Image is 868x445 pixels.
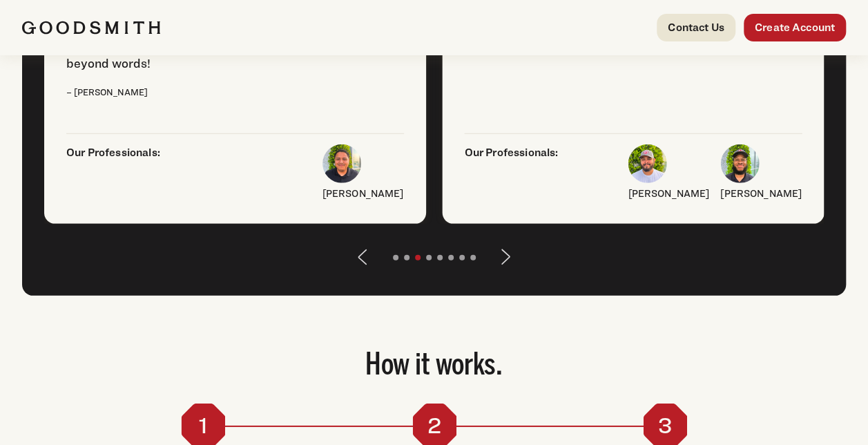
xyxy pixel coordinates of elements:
[720,186,802,202] p: [PERSON_NAME]
[657,14,735,41] a: Contact Us
[393,255,398,261] li: Page dot 1
[346,240,379,274] button: Previous
[22,351,846,381] h2: How it works.
[66,144,160,202] p: Our Professionals:
[426,255,432,261] li: Page dot 4
[464,144,558,202] p: Our Professionals:
[490,240,523,274] button: Next
[404,255,409,261] li: Page dot 2
[22,21,160,35] img: Goodsmith
[448,255,454,261] li: Page dot 6
[744,14,846,41] a: Create Account
[322,186,404,202] p: [PERSON_NAME]
[415,255,421,261] li: Page dot 3
[628,186,709,202] p: [PERSON_NAME]
[437,255,443,261] li: Page dot 5
[470,255,476,261] li: Page dot 8
[66,87,148,97] small: – [PERSON_NAME]
[459,255,465,261] li: Page dot 7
